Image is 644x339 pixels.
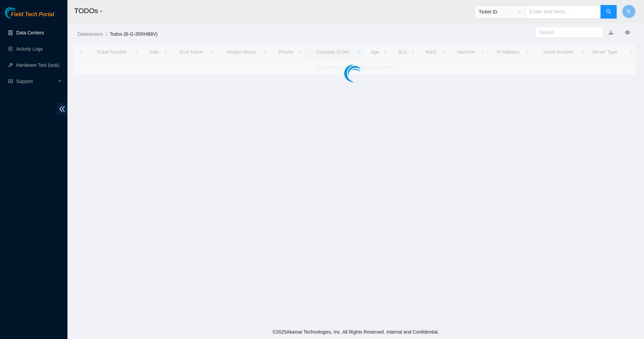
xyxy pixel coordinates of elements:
footer: © 2025 Akamai Technologies, Inc. All Rights Reserved. Internal and Confidential. [67,325,644,339]
span: read [8,79,13,84]
button: download [604,27,618,38]
span: Ticket ID [479,7,521,17]
a: Hardware Test (isok) [16,62,59,68]
span: double-left [57,103,67,115]
span: Field Tech Portal [11,11,54,18]
input: Enter text here... [525,5,601,19]
span: Support [16,75,56,88]
button: search [601,5,617,19]
a: Datacenters [78,31,103,37]
img: Akamai Technologies [5,7,34,19]
a: Data Centers [16,30,44,35]
span: / [106,31,107,37]
span: search [606,9,611,15]
a: Todos (B-G-35RHB8V) [110,31,157,37]
a: Activity Logs [16,46,43,52]
span: K [627,7,631,16]
a: Akamai TechnologiesField Tech Portal [5,12,54,21]
input: Search [539,29,594,36]
span: eye [625,30,630,35]
button: K [622,5,636,18]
